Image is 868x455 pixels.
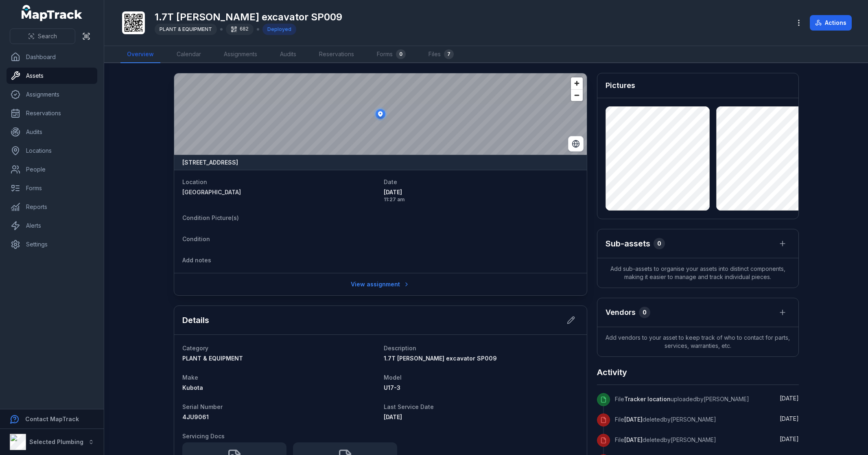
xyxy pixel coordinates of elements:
span: Model [384,374,402,381]
span: Last Service Date [384,403,434,410]
div: 682 [226,24,254,35]
h3: Vendors [606,307,636,318]
a: Locations [7,143,97,159]
button: Zoom out [571,89,583,101]
span: Add notes [182,257,211,264]
h2: Activity [597,367,627,378]
span: [DATE] [780,435,799,442]
a: Files7 [422,46,460,63]
time: 6/6/2025, 12:00:00 AM [384,413,402,420]
span: Condition Picture(s) [182,214,239,221]
span: PLANT & EQUIPMENT [160,26,212,32]
a: View assignment [345,277,415,292]
span: File deleted by [PERSON_NAME] [615,436,716,443]
span: [DATE] [624,416,643,423]
span: Add vendors to your asset to keep track of who to contact for parts, services, warranties, etc. [597,327,798,356]
button: Zoom in [571,77,583,89]
h2: Sub-assets [606,238,650,249]
span: [DATE] [384,413,402,420]
span: [DATE] [780,395,799,402]
h2: Details [182,314,209,326]
time: 8/19/2025, 11:00:14 AM [780,435,799,442]
span: 4JU9061 [182,413,209,420]
button: Switch to Satellite View [568,136,584,152]
a: Overview [120,46,160,63]
time: 7/29/2025, 11:27:27 AM [384,188,579,203]
span: U17-3 [384,384,400,391]
span: File uploaded by [PERSON_NAME] [615,396,749,402]
a: MapTrack [22,5,83,21]
span: [DATE] [624,436,643,443]
span: Description [384,345,416,352]
span: Date [384,178,397,185]
a: Assets [7,68,97,84]
canvas: Map [174,73,587,155]
span: Search [38,32,57,40]
span: 11:27 am [384,196,579,203]
strong: Contact MapTrack [25,415,79,422]
span: [DATE] [780,415,799,422]
span: PLANT & EQUIPMENT [182,355,243,362]
a: Assignments [217,46,264,63]
span: Kubota [182,384,203,391]
a: Assignments [7,86,97,103]
a: Reservations [7,105,97,121]
div: Deployed [262,24,296,35]
span: [GEOGRAPHIC_DATA] [182,189,241,196]
a: People [7,161,97,178]
a: Calendar [170,46,208,63]
a: Audits [273,46,303,63]
div: 0 [654,238,665,249]
strong: [STREET_ADDRESS] [182,158,238,167]
a: Settings [7,236,97,253]
span: 1.7T [PERSON_NAME] excavator SP009 [384,355,497,362]
a: Forms0 [370,46,412,63]
h1: 1.7T [PERSON_NAME] excavator SP009 [155,11,342,24]
a: [GEOGRAPHIC_DATA] [182,188,377,196]
a: Audits [7,124,97,140]
span: Tracker location [624,396,671,402]
time: 8/19/2025, 11:00:14 AM [780,415,799,422]
div: 0 [639,307,650,318]
a: Reports [7,199,97,215]
span: [DATE] [384,188,579,196]
button: Search [10,29,75,44]
a: Dashboard [7,49,97,65]
time: 8/19/2025, 11:05:49 AM [780,395,799,402]
span: File deleted by [PERSON_NAME] [615,416,716,423]
div: 0 [396,49,406,59]
span: Category [182,345,208,352]
span: Make [182,374,198,381]
button: Actions [810,15,852,31]
strong: Selected Plumbing [29,438,83,445]
span: Condition [182,235,210,242]
a: Forms [7,180,97,196]
span: Location [182,178,207,185]
span: Add sub-assets to organise your assets into distinct components, making it easier to manage and t... [597,258,798,288]
div: 7 [444,49,454,59]
a: Alerts [7,218,97,234]
span: Servicing Docs [182,433,225,440]
span: Serial Number [182,403,223,410]
a: Reservations [313,46,361,63]
h3: Pictures [606,80,635,91]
